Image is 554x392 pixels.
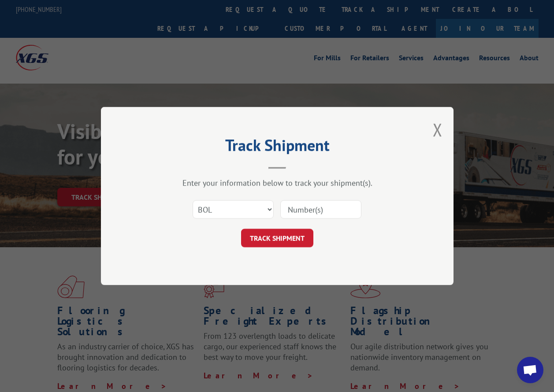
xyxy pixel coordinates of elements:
[280,200,361,219] input: Number(s)
[145,139,409,156] h2: Track Shipment
[433,118,442,141] button: Close modal
[145,178,409,188] div: Enter your information below to track your shipment(s).
[517,357,543,383] a: Open chat
[241,229,313,247] button: TRACK SHIPMENT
